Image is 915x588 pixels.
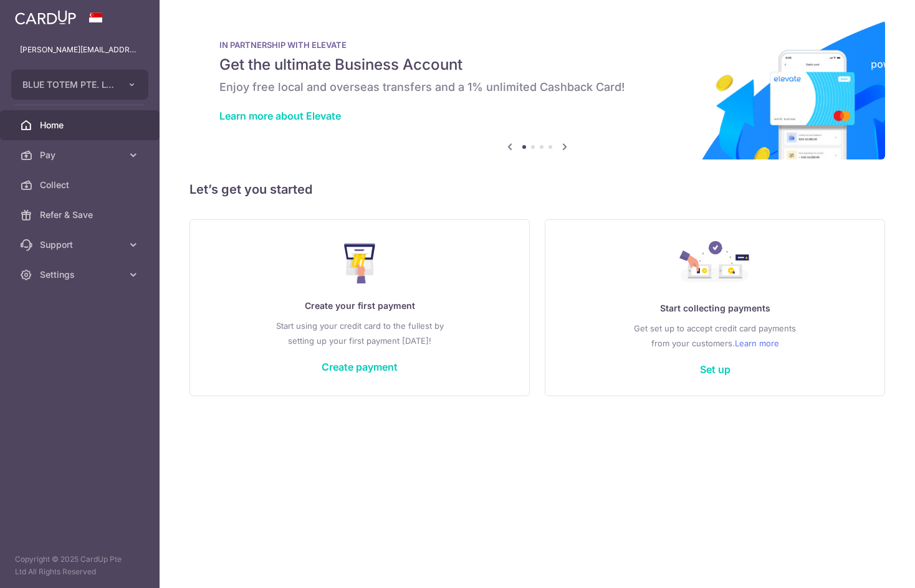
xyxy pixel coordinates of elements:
[219,80,855,95] h6: Enjoy free local and overseas transfers and a 1% unlimited Cashback Card!
[40,239,122,251] span: Support
[735,336,779,351] a: Learn more
[189,20,885,159] img: Renovation banner
[219,55,855,75] h5: Get the ultimate Business Account
[219,40,855,50] p: IN PARTNERSHIP WITH ELEVATE
[40,119,122,131] span: Home
[40,149,122,161] span: Pay
[189,179,885,199] h5: Let’s get you started
[219,110,341,122] a: Learn more about Elevate
[15,10,76,25] img: CardUp
[22,78,115,91] span: BLUE TOTEM PTE. LTD.
[40,209,122,221] span: Refer & Save
[20,44,140,56] p: [PERSON_NAME][EMAIL_ADDRESS][PERSON_NAME][DOMAIN_NAME]
[322,361,398,373] a: Create payment
[40,179,122,191] span: Collect
[40,268,122,281] span: Settings
[215,298,504,313] p: Create your first payment
[570,321,860,351] p: Get set up to accept credit card payments from your customers.
[700,363,731,376] a: Set up
[344,244,376,283] img: Make Payment
[215,318,504,348] p: Start using your credit card to the fullest by setting up your first payment [DATE]!
[679,241,750,286] img: Collect Payment
[11,70,148,100] button: BLUE TOTEM PTE. LTD.
[570,301,860,316] p: Start collecting payments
